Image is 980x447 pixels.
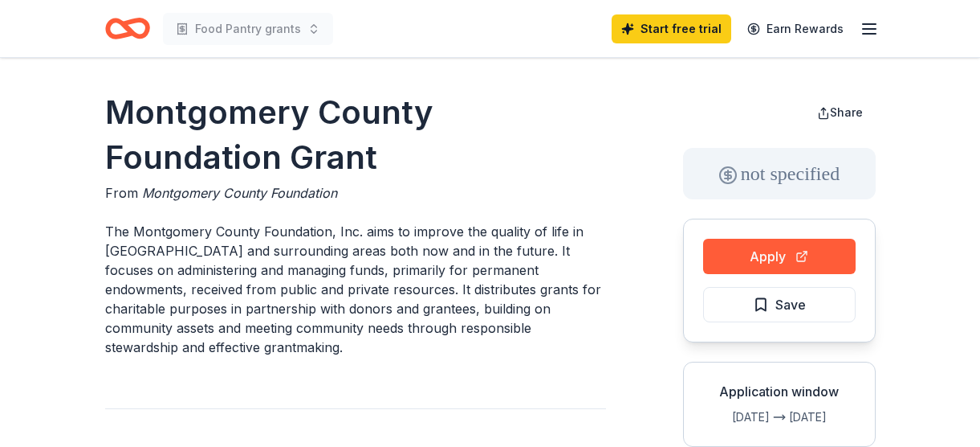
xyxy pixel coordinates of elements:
button: Save [703,287,856,322]
a: Earn Rewards [738,14,853,43]
a: Home [105,10,150,47]
div: not specified [683,148,876,199]
span: Food Pantry grants [195,19,301,39]
a: Start free trial [612,14,731,43]
button: Apply [703,239,856,274]
span: Save [775,294,806,315]
div: Application window [697,382,862,401]
button: Share [804,96,876,129]
h1: Montgomery County Foundation Grant [105,90,606,180]
span: Share [830,105,863,119]
button: Food Pantry grants [163,13,333,45]
div: From [105,183,606,203]
p: The Montgomery County Foundation, Inc. aims to improve the quality of life in [GEOGRAPHIC_DATA] a... [105,222,606,357]
div: [DATE] [697,408,770,427]
span: Montgomery County Foundation [142,185,337,201]
div: [DATE] [789,408,862,427]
